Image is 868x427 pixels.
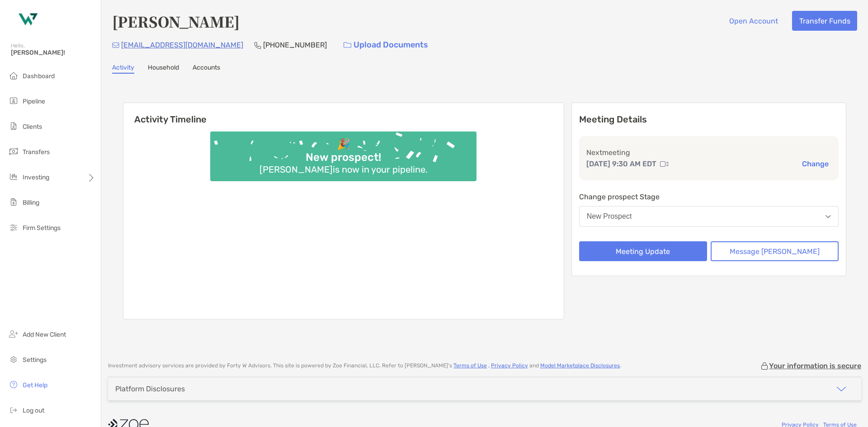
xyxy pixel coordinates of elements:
[121,39,243,51] p: [EMAIL_ADDRESS][DOMAIN_NAME]
[8,222,19,233] img: firm-settings icon
[587,212,632,221] div: New Prospect
[23,174,49,181] span: Investing
[256,164,431,175] div: [PERSON_NAME] is now in your pipeline.
[23,381,47,389] span: Get Help
[112,64,134,74] a: Activity
[579,206,839,227] button: New Prospect
[579,241,707,261] button: Meeting Update
[8,404,19,415] img: logout icon
[11,4,43,36] img: Zoe Logo
[8,121,19,131] img: clients icon
[579,191,839,202] p: Change prospect Stage
[8,70,19,81] img: dashboard icon
[23,407,44,414] span: Log out
[8,197,19,207] img: billing icon
[11,49,95,56] span: [PERSON_NAME]!
[799,159,831,169] button: Change
[836,384,847,394] img: icon arrow
[579,114,839,125] p: Meeting Details
[826,215,831,218] img: Open dropdown arrow
[23,148,50,156] span: Transfers
[769,361,861,370] p: Your information is secure
[112,42,119,48] img: Email Icon
[344,42,351,48] img: button icon
[23,356,47,364] span: Settings
[8,95,19,106] img: pipeline icon
[586,147,831,158] p: Next meeting
[23,199,39,206] span: Billing
[23,72,55,80] span: Dashboard
[193,64,220,74] a: Accounts
[108,362,621,369] p: Investment advisory services are provided by Forty W Advisors . This site is powered by Zoe Finan...
[23,224,61,232] span: Firm Settings
[23,123,42,131] span: Clients
[711,241,839,261] button: Message [PERSON_NAME]
[112,11,240,32] h4: [PERSON_NAME]
[8,354,19,365] img: settings icon
[491,362,528,369] a: Privacy Policy
[302,151,385,164] div: New prospect!
[23,331,66,338] span: Add New Client
[8,171,19,182] img: investing icon
[8,379,19,390] img: get-help icon
[148,64,179,74] a: Household
[722,11,785,31] button: Open Account
[254,42,261,49] img: Phone Icon
[792,11,857,31] button: Transfer Funds
[333,138,354,151] div: 🎉
[540,362,620,369] a: Model Marketplace Disclosures
[453,362,487,369] a: Terms of Use
[660,160,668,168] img: communication type
[263,39,327,51] p: [PHONE_NUMBER]
[115,385,185,393] div: Platform Disclosures
[23,98,45,105] span: Pipeline
[8,328,19,339] img: add_new_client icon
[586,158,656,169] p: [DATE] 9:30 AM EDT
[8,146,19,157] img: transfers icon
[123,103,564,125] h6: Activity Timeline
[338,35,434,55] a: Upload Documents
